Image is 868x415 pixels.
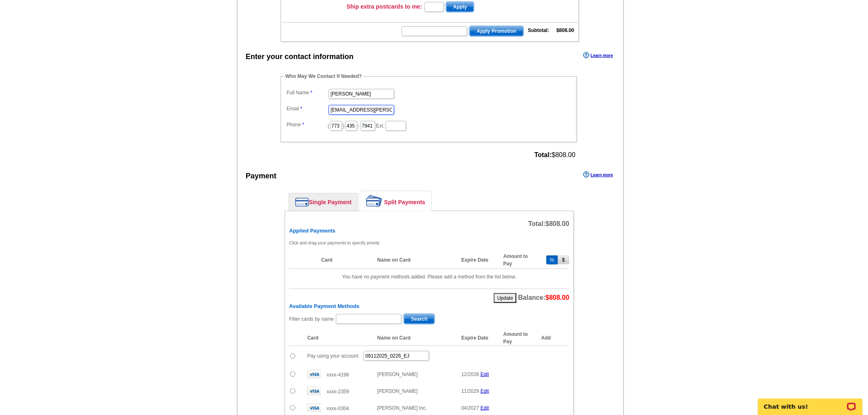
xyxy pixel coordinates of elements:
a: Edit [481,372,489,377]
span: $808.00 [535,151,576,159]
h6: Applied Payments [289,228,569,234]
span: Apply Promotion [470,26,523,36]
a: Single Payment [289,194,358,211]
button: Search [404,314,435,324]
a: Split Payments [360,191,432,211]
th: Amount to Pay [499,251,541,269]
span: [PERSON_NAME] [377,388,418,394]
a: Learn more [583,171,613,178]
span: xxxx-2359 [327,389,349,394]
button: $ [558,255,569,265]
legend: Who May We Contact If Needed? [285,73,363,80]
dd: ( ) - Ext. [285,119,573,132]
th: Add [541,330,569,346]
img: visa.gif [307,370,321,379]
button: Apply Promotion [469,26,524,36]
th: Card [317,251,373,269]
th: Expire Date [457,330,499,346]
img: visa.gif [307,387,321,395]
strong: $808.00 [557,27,574,33]
th: Name on Card [373,251,457,269]
label: Phone [287,121,328,128]
span: xxxx-4196 [327,372,349,378]
span: $808.00 [546,294,569,301]
th: Amount to Pay [499,330,541,346]
button: Update [494,293,516,303]
span: [PERSON_NAME] Inc. [377,405,427,411]
img: visa.gif [307,404,321,412]
span: [PERSON_NAME] [377,372,418,377]
span: Balance: [518,294,569,301]
span: 04/2027 [461,405,479,411]
h6: Available Payment Methods [289,303,569,310]
span: 11/2029 [461,388,479,394]
span: Search [404,314,434,324]
span: $808.00 [546,220,569,227]
th: Card [303,330,373,346]
div: Enter your contact information [246,51,354,62]
label: Full Name [287,89,328,96]
strong: Subtotal: [528,27,549,33]
a: Learn more [583,52,613,59]
button: % [546,255,558,265]
td: You have no payment methods added. Please add a method from the list below. [289,269,569,285]
img: single-payment.png [295,198,309,207]
span: Pay using your account [307,353,359,359]
span: Apply [446,2,474,12]
span: 12/2028 [461,372,479,377]
h3: Ship extra postcards to me: [347,3,422,10]
strong: Total: [535,151,552,158]
button: Apply [446,2,474,12]
th: Expire Date [457,251,499,269]
img: split-payment.png [366,195,382,207]
div: Payment [246,171,276,182]
span: xxxx-0304 [327,406,349,411]
a: Edit [481,388,489,394]
th: Name on Card [373,330,457,346]
iframe: LiveChat chat widget [753,389,868,415]
input: PO #: [363,351,429,361]
span: Total: [528,220,569,227]
p: Click and drag your payments to specify priority [289,239,569,246]
label: Filter cards by name [289,315,334,323]
a: Edit [481,405,489,411]
label: Email [287,105,328,112]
